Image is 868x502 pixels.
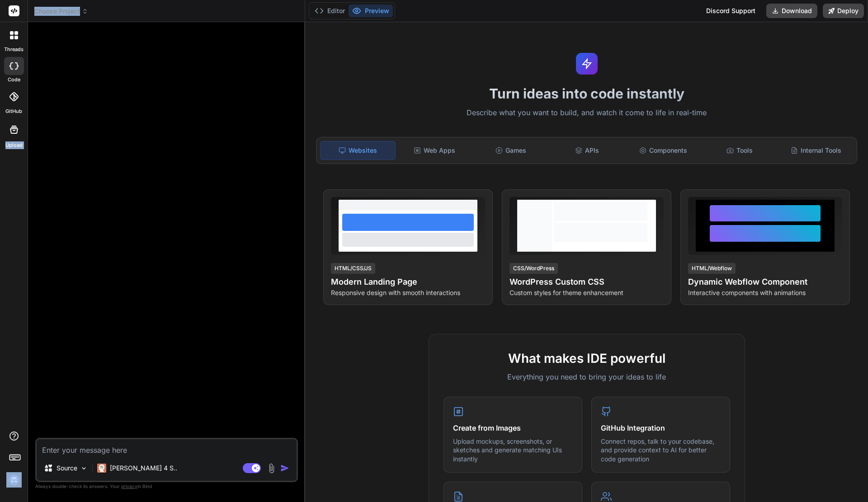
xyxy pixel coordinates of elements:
[778,141,853,160] div: Internal Tools
[311,107,863,119] p: Describe what you want to build, and watch it come to life in real-time
[320,141,396,160] div: Websites
[4,46,24,53] label: threads
[311,85,863,102] h1: Turn ideas into code instantly
[766,4,817,18] button: Download
[701,4,761,18] div: Discord Support
[688,288,842,297] p: Interactive components with animations
[688,263,736,274] div: HTML/Webflow
[311,5,349,17] button: Editor
[110,464,177,473] p: [PERSON_NAME] 4 S..
[35,482,298,491] p: Always double-check its answers. Your in Bind
[97,464,106,473] img: Claude 4 Sonnet
[443,371,730,382] p: Everything you need to bring your ideas to life
[550,141,624,160] div: APIs
[453,437,573,464] p: Upload mockups, screenshots, or sketches and generate matching UIs instantly
[34,7,88,16] span: Choose Project
[331,276,485,288] h4: Modern Landing Page
[349,5,393,17] button: Preview
[57,464,77,473] p: Source
[331,263,375,274] div: HTML/CSS/JS
[453,422,573,433] h4: Create from Images
[823,4,864,18] button: Deploy
[509,288,664,297] p: Custom styles for theme enhancement
[121,483,137,489] span: privacy
[280,464,289,473] img: icon
[509,276,664,288] h4: WordPress Custom CSS
[688,276,842,288] h4: Dynamic Webflow Component
[443,349,730,368] h2: What makes IDE powerful
[626,141,701,160] div: Components
[80,464,88,472] img: Pick Models
[5,108,22,115] label: GitHub
[8,76,20,84] label: code
[397,141,472,160] div: Web Apps
[509,263,558,274] div: CSS/WordPress
[601,422,721,433] h4: GitHub Integration
[6,472,22,488] img: signin
[703,141,777,160] div: Tools
[601,437,721,464] p: Connect repos, talk to your codebase, and provide context to AI for better code generation
[266,463,277,474] img: attachment
[474,141,548,160] div: Games
[331,288,485,297] p: Responsive design with smooth interactions
[5,141,23,149] label: Upload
